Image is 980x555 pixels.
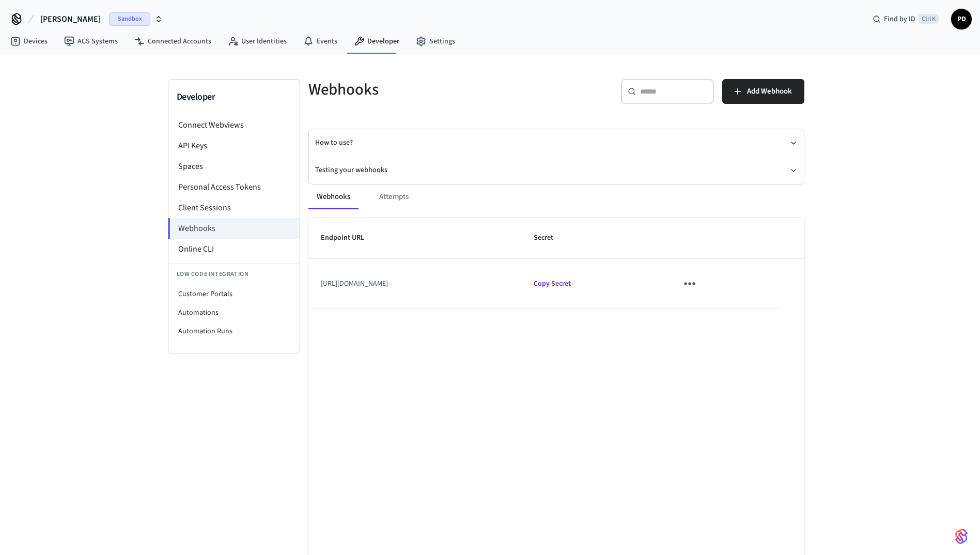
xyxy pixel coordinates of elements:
li: Spaces [168,156,300,177]
button: Testing your webhooks [315,157,798,184]
a: Events [295,32,346,51]
li: Automations [168,303,300,322]
span: Sandbox [109,12,150,26]
img: SeamLogoGradient.69752ec5.svg [955,528,968,545]
a: ACS Systems [56,32,126,51]
span: [PERSON_NAME] [40,13,101,25]
table: sticky table [308,218,804,309]
a: Developer [346,32,408,51]
a: Devices [2,32,56,51]
li: API Keys [168,135,300,156]
li: Personal Access Tokens [168,177,300,197]
li: Connect Webviews [168,115,300,135]
h3: Developer [177,90,291,104]
span: PD [952,10,971,28]
button: Add Webhook [722,79,804,104]
button: Webhooks [308,184,359,209]
button: PD [951,9,972,29]
span: Find by ID [884,14,915,24]
a: Settings [408,32,463,51]
li: Client Sessions [168,197,300,218]
button: How to use? [315,129,798,157]
td: [URL][DOMAIN_NAME] [308,259,522,309]
span: Secret [534,230,567,246]
li: Automation Runs [168,322,300,341]
a: Connected Accounts [126,32,220,51]
span: Ctrl K [919,14,939,24]
span: Copied! [534,279,571,289]
li: Customer Portals [168,285,300,303]
h5: Webhooks [308,79,550,100]
span: Add Webhook [747,85,792,98]
li: Online CLI [168,239,300,259]
li: Webhooks [168,218,300,239]
li: Low Code Integration [168,264,300,285]
div: ant example [308,184,804,209]
a: User Identities [220,32,295,51]
div: Find by IDCtrl K [864,10,947,28]
span: Endpoint URL [321,230,378,246]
